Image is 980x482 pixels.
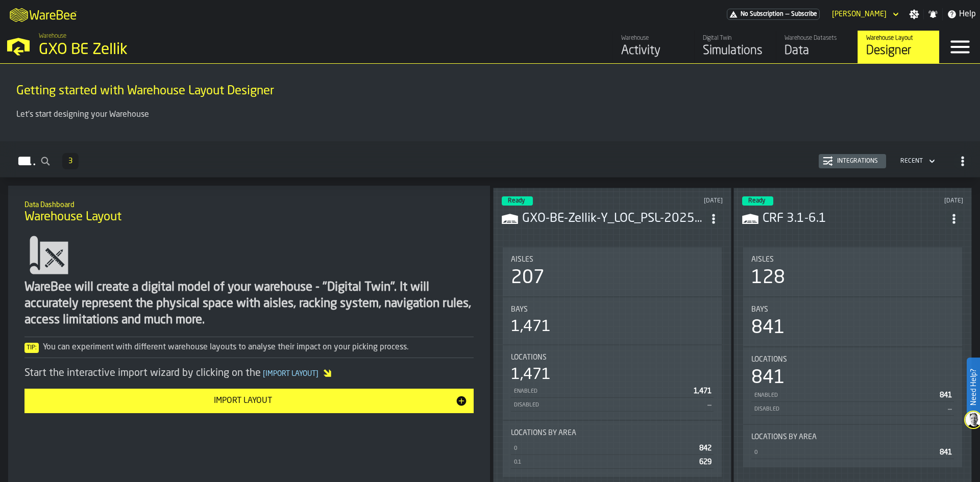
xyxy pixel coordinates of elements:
div: StatList-item-0.1 [511,455,714,469]
a: link-to-/wh/i/5fa160b1-7992-442a-9057-4226e3d2ae6d/pricing/ [727,9,820,20]
div: Title [511,256,714,264]
div: Import Layout [31,395,455,407]
span: Bays [511,306,528,314]
div: DropdownMenuValue-4 [900,158,923,165]
span: Import Layout [261,370,321,377]
span: Getting started with Warehouse Layout Designer [16,83,274,99]
div: Warehouse Datasets [785,35,849,42]
span: Subscribe [791,11,817,18]
div: Disabled [753,406,944,413]
div: Updated: 06/10/2025, 12:36:25 Created: 06/10/2025, 12:36:14 [629,197,723,205]
div: Title [751,306,954,314]
div: Title [751,433,954,441]
span: Locations by Area [511,429,576,437]
span: Aisles [751,256,774,264]
div: Integrations [833,158,882,165]
div: 841 [751,318,785,338]
div: Title [511,306,714,314]
div: title-Warehouse Layout [16,194,482,231]
div: Enabled [753,392,936,399]
label: button-toggle-Help [943,8,980,20]
span: — [948,405,952,413]
h3: GXO-BE-Zellik-Y_LOC_PSL-2025-09-25-001.CSV [522,211,704,227]
div: Menu Subscription [727,9,820,20]
label: button-toggle-Settings [905,9,923,19]
div: Title [511,353,714,362]
div: stat-Locations [743,347,962,424]
div: Title [511,429,714,437]
button: button-Import Layout [24,389,474,413]
h3: CRF 3.1-6.1 [763,211,945,227]
span: Locations [751,356,787,364]
span: Locations [511,353,547,362]
label: button-toggle-Menu [940,31,980,63]
span: ] [316,370,318,377]
div: StatList-item-Disabled [751,402,954,416]
div: stat-Locations by Area [743,425,962,467]
div: Updated: 29/09/2025, 13:57:20 Created: 29/09/2025, 13:55:44 [869,197,963,205]
span: — [707,401,712,409]
div: DropdownMenuValue-4 [896,155,937,167]
div: Activity [621,43,686,59]
div: 207 [511,268,545,288]
div: 128 [751,268,785,288]
div: status-3 2 [742,196,773,206]
span: [ [263,370,265,377]
h2: Sub Title [16,81,964,83]
label: Need Help? [968,359,979,416]
span: 841 [940,449,952,456]
span: Help [959,8,976,20]
div: Title [751,256,954,264]
span: Bays [751,306,768,314]
div: 1,471 [511,318,551,336]
div: StatList-item-Enabled [511,384,714,398]
a: link-to-/wh/i/5fa160b1-7992-442a-9057-4226e3d2ae6d/feed/ [612,31,694,63]
div: 1,471 [511,366,551,384]
div: Title [751,356,954,364]
div: StatList-item-0 [751,445,954,459]
span: Ready [748,198,765,204]
div: Warehouse [621,35,686,42]
div: WareBee will create a digital model of your warehouse - "Digital Twin". It will accurately repres... [24,280,474,328]
div: Simulations [703,43,768,59]
div: stat-Bays [743,297,962,346]
div: 0 [513,445,695,452]
div: stat-Locations by Area [503,421,722,477]
span: Ready [508,198,525,204]
p: Let's start designing your Warehouse [16,109,964,121]
span: No Subscription [741,11,783,18]
div: Digital Twin [703,35,768,42]
div: DropdownMenuValue-Susana Carmona [832,10,887,18]
span: Warehouse Layout [24,209,121,225]
span: 841 [940,392,952,399]
span: 1,471 [694,388,712,395]
div: 0 [753,449,936,456]
div: StatList-item-Enabled [751,388,954,402]
a: link-to-/wh/i/5fa160b1-7992-442a-9057-4226e3d2ae6d/simulations [694,31,776,63]
span: Locations by Area [751,433,817,441]
div: 841 [751,368,785,388]
span: 842 [699,445,712,452]
button: button-Integrations [819,154,886,168]
span: 3 [68,158,72,165]
span: Warehouse [39,33,66,40]
div: 0.1 [513,459,695,466]
span: 629 [699,459,712,466]
div: DropdownMenuValue-Susana Carmona [828,8,901,20]
div: Designer [866,43,931,59]
section: card-LayoutDashboardCard [742,245,963,469]
div: GXO BE Zellik [39,41,314,59]
div: ButtonLoadMore-Load More-Prev-First-Last [58,153,83,169]
span: Aisles [511,256,533,264]
div: stat-Locations [503,345,722,420]
div: You can experiment with different warehouse layouts to analyse their impact on your picking process. [24,341,474,353]
a: link-to-/wh/i/5fa160b1-7992-442a-9057-4226e3d2ae6d/designer [857,31,939,63]
div: Enabled [513,388,690,395]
